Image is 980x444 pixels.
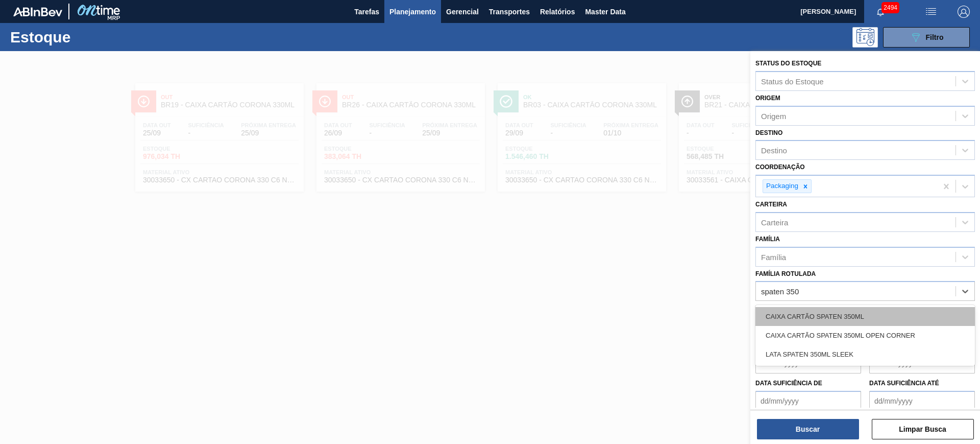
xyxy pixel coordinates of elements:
[869,380,939,387] label: Data suficiência até
[755,163,805,171] label: Coordenação
[489,6,530,18] span: Transportes
[540,6,575,18] span: Relatórios
[10,31,163,43] h1: Estoque
[761,111,786,120] div: Origem
[755,270,816,277] label: Família Rotulada
[926,33,944,41] span: Filtro
[755,129,782,136] label: Destino
[761,146,787,155] div: Destino
[761,218,788,226] div: Carteira
[763,180,800,193] div: Packaging
[925,6,937,18] img: userActions
[852,27,878,48] div: Pogramando: nenhum usuário selecionado
[755,326,975,345] div: CAIXA CARTÃO SPATEN 350ML OPEN CORNER
[761,77,824,85] div: Status do Estoque
[761,252,786,261] div: Família
[755,60,821,67] label: Status do Estoque
[755,391,861,411] input: dd/mm/yyyy
[755,307,975,326] div: CAIXA CARTÃO SPATEN 350ML
[13,7,62,16] img: TNhmsLtSVTkK8tSr43FrP2fwEKptu5GPRR3wAAAABJRU5ErkJggg==
[585,6,625,18] span: Master Data
[446,6,479,18] span: Gerencial
[389,6,436,18] span: Planejamento
[755,380,822,387] label: Data suficiência de
[755,305,806,312] label: Material ativo
[755,345,975,364] div: LATA SPATEN 350ML SLEEK
[881,2,899,13] span: 2494
[755,201,787,208] label: Carteira
[755,236,780,243] label: Família
[864,5,897,19] button: Notificações
[755,95,780,102] label: Origem
[958,6,970,18] img: Logout
[869,391,975,411] input: dd/mm/yyyy
[883,27,970,48] button: Filtro
[354,6,379,18] span: Tarefas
